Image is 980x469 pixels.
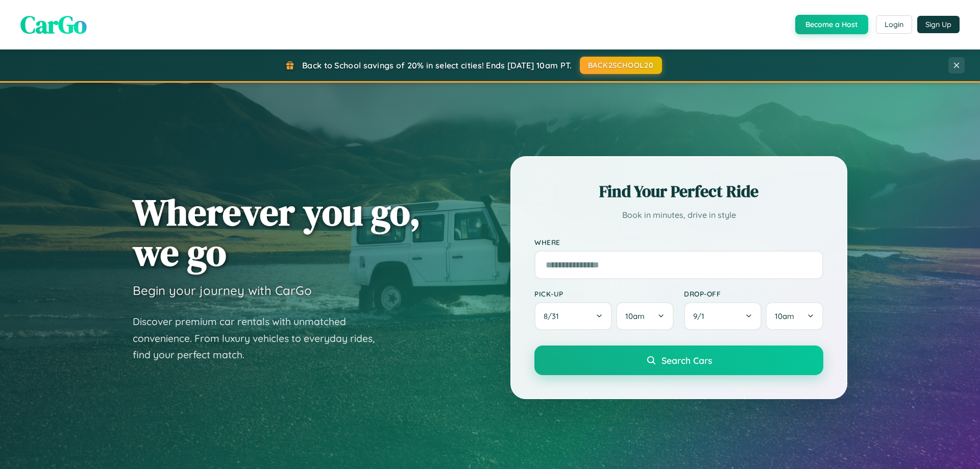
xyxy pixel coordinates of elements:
h1: Wherever you go, we go [133,192,421,273]
span: 9 / 1 [693,311,709,321]
h2: Find Your Perfect Ride [534,180,823,203]
span: Search Cars [661,355,712,366]
button: 10am [616,302,674,330]
label: Pick-up [534,289,674,298]
span: 8 / 31 [544,311,564,321]
button: 8/31 [534,302,612,330]
span: 10am [775,311,794,321]
p: Book in minutes, drive in style [534,208,823,223]
span: CarGo [20,8,87,41]
button: Search Cars [534,345,823,375]
p: Discover premium car rentals with unmatched convenience. From luxury vehicles to everyday rides, ... [133,313,388,363]
button: Login [876,15,912,34]
span: 10am [625,311,645,321]
button: BACK2SCHOOL20 [580,57,662,74]
button: Sign Up [917,16,960,33]
button: 9/1 [684,302,762,330]
label: Drop-off [684,289,823,298]
span: Back to School savings of 20% in select cities! Ends [DATE] 10am PT. [302,60,572,70]
button: Become a Host [795,15,868,34]
h3: Begin your journey with CarGo [133,283,312,298]
button: 10am [766,302,823,330]
label: Where [534,238,823,246]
